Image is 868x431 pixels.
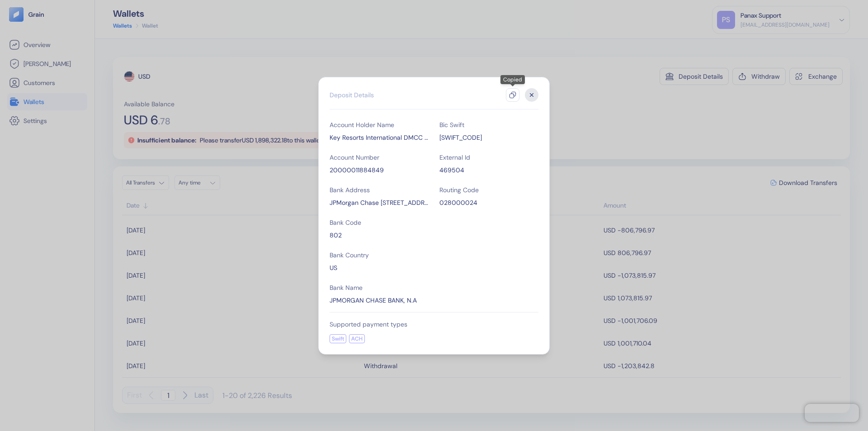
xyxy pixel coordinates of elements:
[330,120,429,129] div: Account Holder Name
[330,263,429,272] div: US
[330,251,429,260] div: Bank Country
[330,231,429,240] div: 802
[330,133,429,142] div: Key Resorts International DMCC TransferMate
[330,296,429,305] div: JPMORGAN CHASE BANK, N.A
[439,198,538,207] div: 028000024
[330,218,429,227] div: Bank Code
[330,283,429,292] div: Bank Name
[330,320,538,329] div: Supported payment types
[330,185,429,194] div: Bank Address
[439,120,538,129] div: Bic Swift
[500,75,525,84] div: Copied
[439,133,538,142] div: CHASUS33
[330,90,374,99] div: Deposit Details
[439,153,538,162] div: External Id
[330,166,429,175] div: 20000011884849
[439,185,538,194] div: Routing Code
[330,198,429,207] div: JPMorgan Chase 383 Madison Ave, New York, NY, 10017, USA
[439,166,538,175] div: 469504
[349,334,365,343] div: ACH
[330,153,429,162] div: Account Number
[330,334,346,343] div: Swift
